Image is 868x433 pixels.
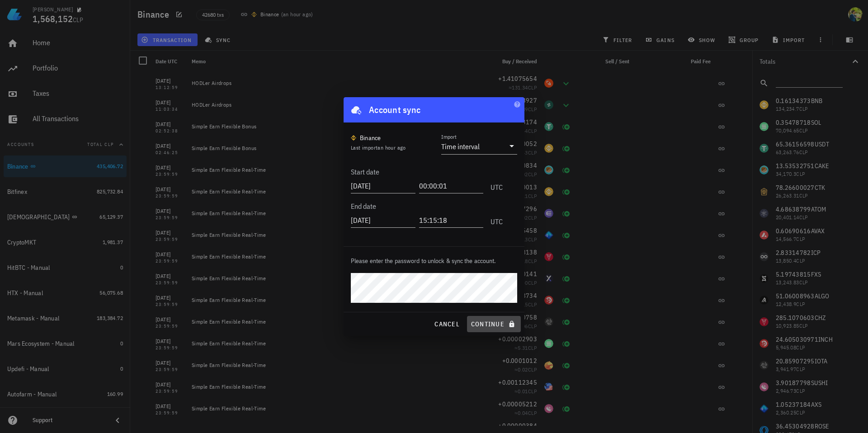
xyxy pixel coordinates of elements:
div: ImportTime interval [441,139,517,154]
button: continue [467,316,521,332]
input: 2025-08-27 [351,213,415,227]
span: cancel [434,320,460,328]
input: 2025-08-27 [351,179,415,193]
div: UTC [487,207,503,230]
span: an hour ago [377,144,406,151]
input: 13:48:38 [419,213,484,227]
div: Account sync [369,103,420,117]
div: Binance [360,133,381,142]
p: Please enter the password to unlock & sync the account. [351,256,517,266]
span: Last import [351,144,406,151]
button: cancel [430,316,463,332]
div: UTC [487,173,503,196]
input: 13:48:38 [419,179,484,193]
label: Import [441,133,457,140]
img: 270.png [351,135,356,141]
div: Time interval [441,142,480,151]
span: continue [471,320,517,328]
label: End date [351,202,376,211]
label: Start date [351,167,379,176]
